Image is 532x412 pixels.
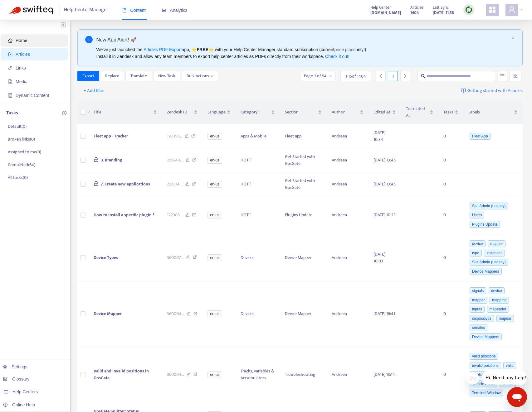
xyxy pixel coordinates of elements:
[388,71,398,81] div: 1
[122,8,146,13] span: Content
[162,100,203,124] th: Zendesk ID
[484,250,505,256] span: instances
[130,73,147,79] span: Translate
[470,259,508,266] span: Site Admin (Legacy)
[468,109,513,116] span: Labels
[16,93,49,98] span: Dynamic Content
[421,74,425,78] span: search
[461,88,466,93] img: image-link
[327,124,368,148] td: Andreea
[85,36,93,43] span: info-circle
[280,124,327,148] td: Fleet app
[470,133,491,140] span: Fleet App
[373,180,396,188] span: [DATE] 13:45
[94,367,149,381] span: Valid and invalid positions in GpsGate
[8,174,28,181] p: All tasks ( 0 )
[470,297,487,304] span: mapper
[438,347,463,403] td: 0
[236,281,280,347] td: Devices
[500,74,505,78] span: unordered-list
[167,310,184,317] span: 360004 ...
[207,157,222,164] span: en-us
[207,181,222,188] span: en-us
[236,148,280,172] td: HOT !
[207,212,222,218] span: en-us
[8,136,35,142] p: Broken links ( 0 )
[470,362,501,369] span: invalid positions
[236,196,280,234] td: HOT !
[236,347,280,403] td: Tracks, Variables & Accumulators
[465,6,473,14] img: sync.dc5367851b00ba804db3.png
[487,306,509,313] span: mapeador
[511,36,515,40] span: close
[87,110,90,113] span: down
[438,124,463,148] td: 0
[443,109,453,116] span: Tasks
[182,71,218,81] button: Bulk Actionsdown
[498,71,507,81] button: unordered-list
[489,287,505,294] span: device
[96,36,509,44] div: New App Alert! 🚀
[94,157,99,162] span: lock
[503,362,516,369] span: valid
[12,389,38,394] span: Help Centers
[461,86,523,96] a: Getting started with Articles
[241,109,270,116] span: Category
[16,52,30,57] span: Articles
[410,4,423,11] span: Articles
[64,4,108,16] span: Help Center Manager
[8,161,35,168] p: Completed ( 64 )
[280,347,327,403] td: Troubleshooting
[167,181,183,188] span: 226314 ...
[236,172,280,196] td: HOT !
[187,73,213,79] span: Bulk Actions
[470,287,486,294] span: signals
[89,100,162,124] th: Title
[325,54,349,59] a: Check it out!
[16,79,27,84] span: Media
[327,234,368,281] td: Andreea
[327,100,368,124] th: Author
[470,315,494,322] span: dispositivos
[9,6,53,14] img: Swifteq
[203,100,236,124] th: Language
[373,129,385,143] span: [DATE] 10:34
[373,371,395,378] span: [DATE] 13:14
[470,250,482,256] span: type
[433,9,454,16] strong: [DATE] 11:58
[62,111,66,115] span: plus-circle
[77,71,99,81] button: Export
[438,100,463,124] th: Tasks
[470,212,484,218] span: Users
[373,109,391,116] span: Edited At
[3,364,27,369] a: Settings
[470,306,485,313] span: inputs
[8,93,12,98] span: container
[373,251,385,265] span: [DATE] 10:03
[153,71,180,81] button: New Task
[403,74,408,78] span: right
[79,86,110,96] button: + Add filter
[470,353,498,360] span: valid positions
[470,268,502,275] span: Device Mappers
[496,315,514,322] span: mapear
[167,157,183,164] span: 226243 ...
[373,310,395,317] span: [DATE] 16:41
[82,73,94,79] span: Export
[94,211,154,218] span: How to install a specific plugin ?
[207,133,222,140] span: en-us
[327,148,368,172] td: Andreea
[334,47,356,52] a: price plans
[470,221,500,228] span: Plugins Update
[207,254,222,261] span: en-us
[280,172,327,196] td: Get Started with GpsGate
[100,71,124,81] button: Replace
[162,8,188,13] span: Analytics
[8,52,12,56] span: account-book
[8,79,12,84] span: file-image
[236,124,280,148] td: Apps & Mobile
[438,281,463,347] td: 0
[167,371,184,378] span: 360004 ...
[8,66,12,70] span: link
[410,9,419,16] strong: 1404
